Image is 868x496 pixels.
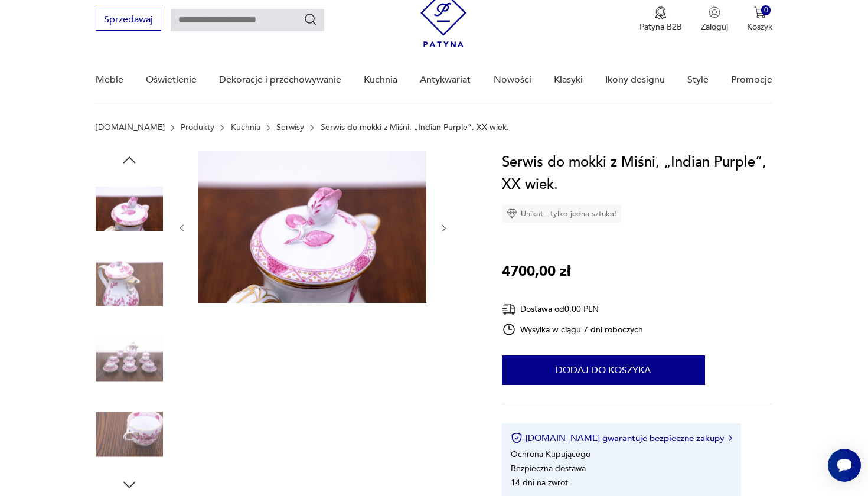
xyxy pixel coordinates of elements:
[605,57,665,103] a: Ikony designu
[701,21,728,32] p: Zaloguj
[146,57,197,103] a: Oświetlenie
[731,57,772,103] a: Promocje
[747,6,772,32] button: 0Koszyk
[502,302,516,316] img: Ikona dostawy
[511,449,590,460] li: Ochrona Kupującego
[96,123,165,132] a: [DOMAIN_NAME]
[729,435,732,441] img: Ikona strzałki w prawo
[754,6,766,18] img: Ikona koszyka
[709,6,720,18] img: Ikonka użytkownika
[96,17,161,25] a: Sprzedawaj
[96,9,161,31] button: Sprzedawaj
[96,250,163,318] img: Zdjęcie produktu Serwis do mokki z Miśni, „Indian Purple”, XX wiek.
[761,5,771,15] div: 0
[511,432,523,444] img: Ikona certyfikatu
[511,463,586,474] li: Bezpieczna dostawa
[494,57,531,103] a: Nowości
[502,302,644,316] div: Dostawa od 0,00 PLN
[364,57,397,103] a: Kuchnia
[639,21,682,32] p: Patyna B2B
[420,57,471,103] a: Antykwariat
[96,57,123,103] a: Meble
[828,449,861,482] iframe: Smartsupp widget button
[502,151,773,196] h1: Serwis do mokki z Miśni, „Indian Purple”, XX wiek.
[507,208,517,219] img: Ikona diamentu
[511,477,568,488] li: 14 dni na zwrot
[747,21,772,32] p: Koszyk
[639,6,682,32] a: Ikona medaluPatyna B2B
[96,175,163,242] img: Zdjęcie produktu Serwis do mokki z Miśni, „Indian Purple”, XX wiek.
[321,123,509,132] p: Serwis do mokki z Miśni, „Indian Purple”, XX wiek.
[96,401,163,468] img: Zdjęcie produktu Serwis do mokki z Miśni, „Indian Purple”, XX wiek.
[639,6,682,32] button: Patyna B2B
[502,260,570,283] p: 4700,00 zł
[554,57,583,103] a: Klasyki
[96,325,163,393] img: Zdjęcie produktu Serwis do mokki z Miśni, „Indian Purple”, XX wiek.
[502,355,705,385] button: Dodaj do koszyka
[181,123,214,132] a: Produkty
[511,432,732,444] button: [DOMAIN_NAME] gwarantuje bezpieczne zakupy
[502,205,621,223] div: Unikat - tylko jedna sztuka!
[219,57,341,103] a: Dekoracje i przechowywanie
[231,123,260,132] a: Kuchnia
[701,6,728,32] button: Zaloguj
[655,6,667,19] img: Ikona medalu
[304,12,318,27] button: Szukaj
[687,57,709,103] a: Style
[198,151,426,303] img: Zdjęcie produktu Serwis do mokki z Miśni, „Indian Purple”, XX wiek.
[276,123,304,132] a: Serwisy
[502,322,644,337] div: Wysyłka w ciągu 7 dni roboczych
